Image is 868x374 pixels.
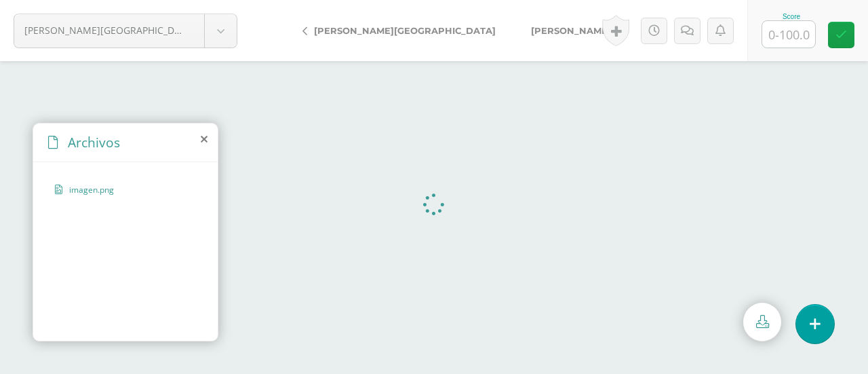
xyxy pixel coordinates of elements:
span: [PERSON_NAME] [531,25,611,36]
span: [PERSON_NAME][GEOGRAPHIC_DATA] [24,14,187,46]
a: [PERSON_NAME][GEOGRAPHIC_DATA] [14,14,237,48]
span: Archivos [68,133,120,151]
input: 0-100.0 [762,21,815,48]
span: [PERSON_NAME][GEOGRAPHIC_DATA] [314,25,496,36]
i: close [201,134,208,145]
div: Score [762,13,821,20]
a: [PERSON_NAME] [513,14,633,47]
a: [PERSON_NAME][GEOGRAPHIC_DATA] [292,14,513,47]
span: imagen.png [69,184,180,195]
